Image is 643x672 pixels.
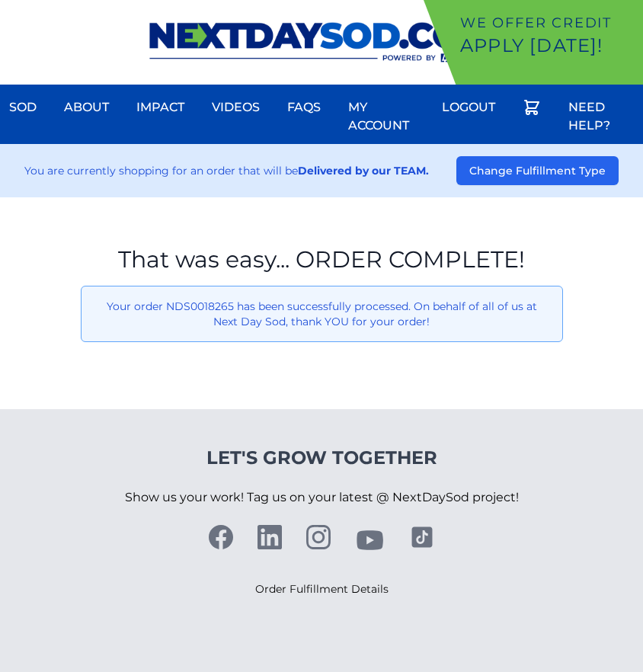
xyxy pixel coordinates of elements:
a: Logout [433,89,504,126]
a: Impact [127,89,194,126]
a: Videos [203,89,269,126]
button: Change Fulfillment Type [456,156,619,185]
h4: Let's Grow Together [125,446,519,470]
a: Order Fulfillment Details [255,582,389,596]
p: Apply [DATE]! [460,34,637,58]
p: We offer Credit [460,12,637,34]
h1: That was easy... ORDER COMPLETE! [81,246,563,274]
p: Show us your work! Tag us on your latest @ NextDaySod project! [125,470,519,525]
a: About [55,89,118,126]
strong: Delivered by our TEAM. [298,164,429,178]
a: Need Help? [559,89,643,144]
a: My Account [339,89,424,144]
a: FAQs [278,89,330,126]
p: Your order NDS0018265 has been successfully processed. On behalf of all of us at Next Day Sod, th... [94,299,550,329]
